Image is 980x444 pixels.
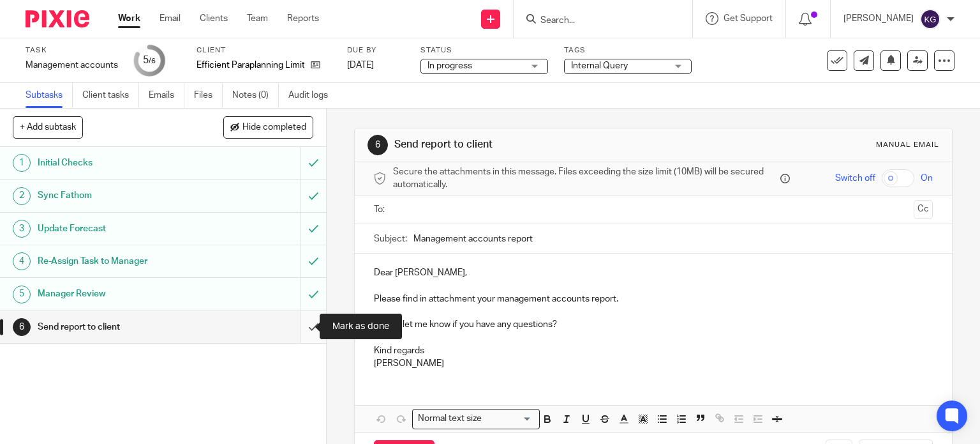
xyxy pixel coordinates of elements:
[564,45,692,56] label: Tags
[197,45,331,56] label: Client
[420,45,548,56] label: Status
[38,219,204,238] h1: Update Forecast
[374,344,933,357] p: Kind regards
[242,123,306,133] span: Hide completed
[876,140,939,150] div: Manual email
[347,61,374,70] span: [DATE]
[427,61,472,70] span: In progress
[13,116,83,138] button: + Add subtask
[347,45,405,56] label: Due by
[914,200,933,219] button: Cc
[287,12,319,25] a: Reports
[26,83,73,108] a: Subtasks
[394,138,680,151] h1: Send report to client
[13,187,31,205] div: 2
[38,186,204,205] h1: Sync Fathom
[374,293,933,305] p: Please find in attachment your management accounts report.
[13,220,31,238] div: 3
[149,57,156,65] small: /6
[197,59,304,72] p: Efficient Paraplanning Limited
[13,252,31,270] div: 4
[374,266,933,279] p: Dear [PERSON_NAME],
[143,53,156,68] div: 5
[288,83,338,108] a: Audit logs
[13,286,31,303] div: 5
[82,83,139,108] a: Client tasks
[374,318,933,331] p: Please let me know if you have any questions?
[374,233,407,245] label: Subject:
[223,116,313,138] button: Hide completed
[835,172,875,185] span: Switch off
[374,357,933,370] p: [PERSON_NAME]
[38,153,204,172] h1: Initial Checks
[393,165,778,192] span: Secure the attachments in this message. Files exceeding the size limit (10MB) will be secured aut...
[920,9,940,29] img: svg%3E
[194,83,223,108] a: Files
[13,154,31,172] div: 1
[415,412,485,425] span: Normal text size
[374,203,388,216] label: To:
[160,12,181,25] a: Email
[412,409,540,429] div: Search for option
[486,412,532,425] input: Search for option
[26,59,118,72] div: Management accounts
[232,83,279,108] a: Notes (0)
[38,252,204,271] h1: Re-Assign Task to Manager
[26,45,118,56] label: Task
[367,135,388,155] div: 6
[921,172,933,185] span: On
[200,12,228,25] a: Clients
[38,318,204,337] h1: Send report to client
[149,83,184,108] a: Emails
[38,284,204,303] h1: Manager Review
[571,61,628,70] span: Internal Query
[843,12,914,25] p: [PERSON_NAME]
[724,14,773,23] span: Get Support
[539,15,654,27] input: Search
[13,318,31,336] div: 6
[247,12,268,25] a: Team
[26,10,89,27] img: Pixie
[118,12,140,25] a: Work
